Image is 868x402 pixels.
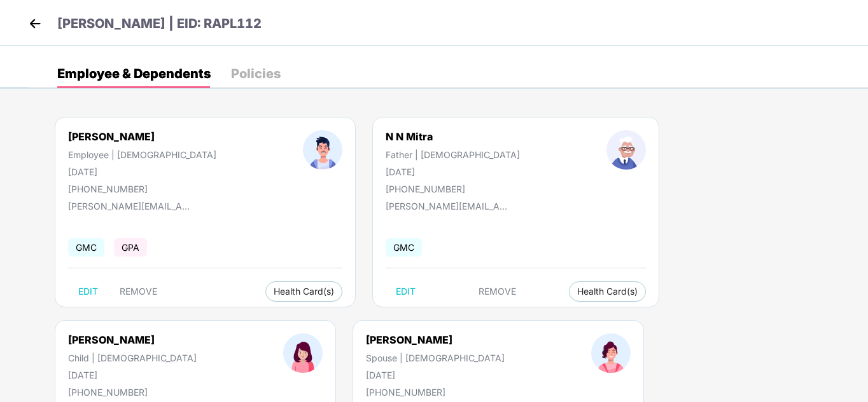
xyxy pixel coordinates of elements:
button: REMOVE [109,281,167,302]
span: GPA [114,238,147,257]
div: [PERSON_NAME] [68,130,216,143]
div: N N Mitra [386,130,520,143]
div: [PERSON_NAME] [366,333,505,346]
img: profileImage [591,333,631,373]
span: Health Card(s) [274,288,334,295]
img: back [25,14,45,33]
span: Health Card(s) [577,288,638,295]
span: GMC [386,238,422,257]
div: Father | [DEMOGRAPHIC_DATA] [386,149,520,160]
div: [DATE] [68,370,197,380]
span: EDIT [396,286,416,297]
img: profileImage [283,333,323,373]
img: profileImage [606,130,646,170]
div: Policies [231,67,281,80]
span: GMC [68,238,104,257]
button: Health Card(s) [569,281,646,302]
div: [PERSON_NAME] [68,333,197,346]
div: [PHONE_NUMBER] [366,387,505,398]
div: Child | [DEMOGRAPHIC_DATA] [68,352,197,363]
span: REMOVE [479,286,516,297]
div: [PERSON_NAME][EMAIL_ADDRESS][DOMAIN_NAME] [386,201,513,211]
button: EDIT [68,281,108,302]
div: [PHONE_NUMBER] [68,387,197,398]
span: REMOVE [120,286,157,297]
span: EDIT [78,286,98,297]
div: [DATE] [68,166,216,177]
div: [PHONE_NUMBER] [68,184,216,194]
img: profileImage [303,130,342,170]
div: Employee & Dependents [57,67,211,80]
div: [DATE] [386,166,520,177]
button: Health Card(s) [265,281,342,302]
button: REMOVE [468,281,526,302]
p: [PERSON_NAME] | EID: RAPL112 [57,14,262,34]
div: [PHONE_NUMBER] [386,184,520,194]
div: [DATE] [366,370,505,380]
div: Employee | [DEMOGRAPHIC_DATA] [68,149,216,160]
button: EDIT [386,281,426,302]
div: [PERSON_NAME][EMAIL_ADDRESS][DOMAIN_NAME] [68,201,195,211]
div: Spouse | [DEMOGRAPHIC_DATA] [366,352,505,363]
